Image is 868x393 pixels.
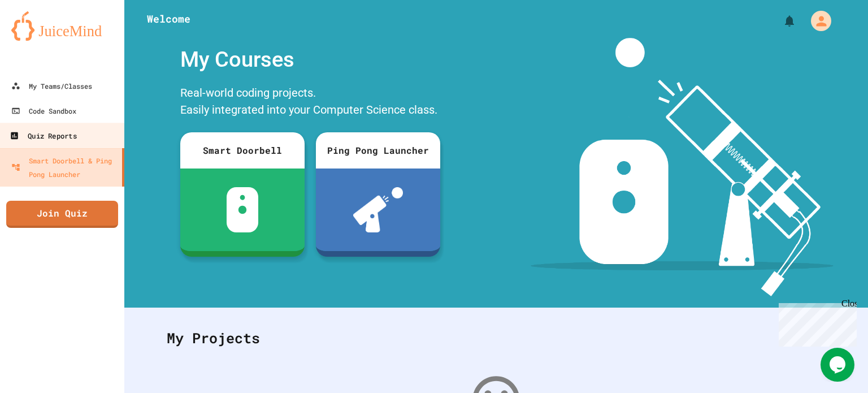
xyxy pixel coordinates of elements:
[11,154,118,181] div: Smart Doorbell & Ping Pong Launcher
[5,5,78,72] div: Chat with us now!Close
[155,316,837,360] div: My Projects
[175,38,446,81] div: My Courses
[353,187,403,232] img: ppl-with-ball.png
[799,8,834,34] div: My Account
[6,201,118,228] a: Join Quiz
[11,11,113,41] img: logo-orange.svg
[180,132,305,169] div: Smart Doorbell
[10,129,76,143] div: Quiz Reports
[11,79,92,93] div: My Teams/Classes
[774,299,857,347] iframe: chat widget
[11,104,76,118] div: Code Sandbox
[175,81,446,124] div: Real-world coding projects. Easily integrated into your Computer Science class.
[531,38,834,296] img: banner-image-my-projects.png
[821,348,857,382] iframe: chat widget
[227,187,259,232] img: sdb-white.svg
[762,11,799,31] div: My Notifications
[316,132,440,169] div: Ping Pong Launcher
